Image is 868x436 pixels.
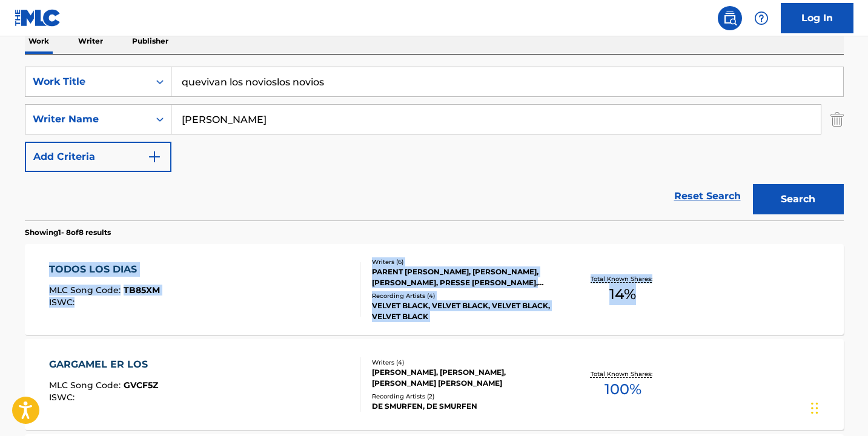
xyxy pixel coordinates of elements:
[372,257,555,266] div: Writers ( 6 )
[49,380,124,391] span: MLC Song Code :
[372,392,555,401] div: Recording Artists ( 2 )
[754,11,769,25] img: help
[128,28,172,54] p: Publisher
[25,28,53,54] p: Work
[15,9,61,27] img: MLC Logo
[33,112,142,127] div: Writer Name
[753,184,844,214] button: Search
[807,378,868,436] iframe: Chat Widget
[668,183,747,210] a: Reset Search
[75,28,107,54] p: Writer
[723,11,737,25] img: search
[33,74,142,89] div: Work Title
[372,266,555,288] div: PARENT [PERSON_NAME], [PERSON_NAME], [PERSON_NAME], PRESSE [PERSON_NAME], [PERSON_NAME], [PERSON_...
[49,285,124,296] span: MLC Song Code :
[372,291,555,300] div: Recording Artists ( 4 )
[591,274,655,283] p: Total Known Shares:
[124,380,158,391] span: GVCF5Z
[372,367,555,389] div: [PERSON_NAME], [PERSON_NAME], [PERSON_NAME] [PERSON_NAME]
[49,357,158,372] div: GARGAMEL ER LOS
[609,283,636,305] span: 14 %
[718,6,742,30] a: Public Search
[749,6,774,30] div: Help
[830,104,844,134] img: Delete Criterion
[25,244,844,335] a: TODOS LOS DIASMLC Song Code:TB85XMISWC:Writers (6)PARENT [PERSON_NAME], [PERSON_NAME], [PERSON_NA...
[124,285,160,296] span: TB85XM
[49,392,78,403] span: ISWC :
[25,227,111,238] p: Showing 1 - 8 of 8 results
[811,390,818,426] div: Drag
[49,262,160,277] div: TODOS LOS DIAS
[372,401,555,412] div: DE SMURFEN, DE SMURFEN
[25,339,844,430] a: GARGAMEL ER LOSMLC Song Code:GVCF5ZISWC:Writers (4)[PERSON_NAME], [PERSON_NAME], [PERSON_NAME] [P...
[781,3,853,33] a: Log In
[591,369,655,378] p: Total Known Shares:
[372,358,555,367] div: Writers ( 4 )
[25,67,844,220] form: Search Form
[147,150,162,164] img: 9d2ae6d4665cec9f34b9.svg
[49,297,78,308] span: ISWC :
[25,142,171,172] button: Add Criteria
[372,300,555,322] div: VELVET BLACK, VELVET BLACK, VELVET BLACK, VELVET BLACK
[605,378,641,400] span: 100 %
